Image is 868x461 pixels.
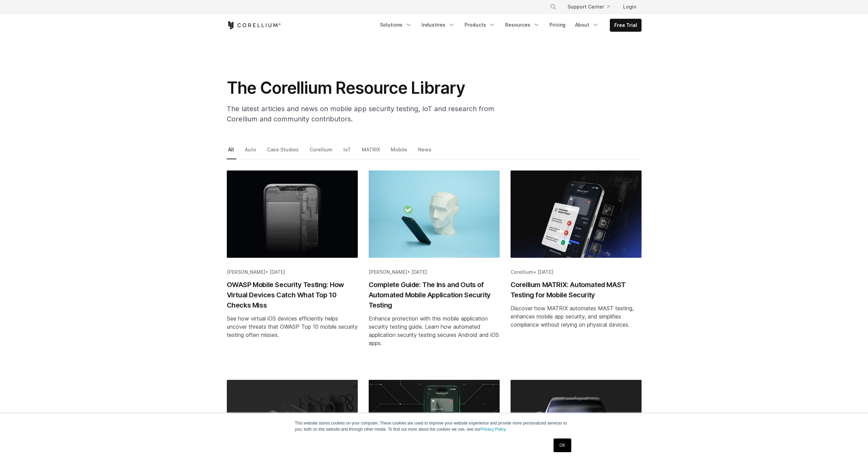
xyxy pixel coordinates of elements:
span: [PERSON_NAME] [369,269,407,275]
h1: The Corellium Resource Library [227,78,500,98]
a: Solutions [376,19,416,31]
h2: OWASP Mobile Security Testing: How Virtual Devices Catch What Top 10 Checks Miss [227,280,358,310]
a: About [571,19,603,31]
a: Industries [417,19,459,31]
img: Corellium MATRIX: Automated MAST Testing for Mobile Security [511,170,642,258]
button: Search [547,1,559,13]
div: Navigation Menu [542,1,642,13]
div: Discover how MATRIX automates MAST testing, enhances mobile app security, and simplifies complian... [511,304,642,329]
h2: Corellium MATRIX: Automated MAST Testing for Mobile Security [511,280,642,300]
a: News [417,145,434,159]
span: Corellium [511,269,533,275]
h2: Complete Guide: The Ins and Outs of Automated Mobile Application Security Testing [369,280,500,310]
a: Login [618,1,642,13]
a: MATRIX [361,145,382,159]
a: Blog post summary: OWASP Mobile Security Testing: How Virtual Devices Catch What Top 10 Checks Miss [227,170,358,369]
a: Resources [501,19,544,31]
img: OWASP Mobile Security Testing: How Virtual Devices Catch What Top 10 Checks Miss [227,170,358,258]
div: Enhance protection with this mobile application security testing guide. Learn how automated appli... [369,314,500,347]
div: • [227,269,358,276]
a: Products [460,19,500,31]
a: Auto [244,145,259,159]
a: IoT [342,145,353,159]
p: This website stores cookies on your computer. These cookies are used to improve your website expe... [295,420,573,432]
a: Blog post summary: Corellium MATRIX: Automated MAST Testing for Mobile Security [511,170,642,369]
div: • [511,269,642,276]
img: Complete Guide: The Ins and Outs of Automated Mobile Application Security Testing [369,170,500,258]
a: Mobile [389,145,410,159]
div: Navigation Menu [376,19,642,32]
a: OK [554,438,571,452]
span: [DATE] [411,269,427,275]
a: Free Trial [610,19,641,31]
a: Support Center [562,1,615,13]
a: Privacy Policy. [481,427,507,432]
span: The latest articles and news on mobile app security testing, IoT and research from Corellium and ... [227,105,494,123]
a: Case Studies [266,145,301,159]
div: • [369,269,500,276]
div: See how virtual iOS devices efficiently helps uncover threats that OWASP Top 10 mobile security t... [227,314,358,339]
span: [DATE] [269,269,285,275]
a: All [227,145,236,159]
a: Blog post summary: Complete Guide: The Ins and Outs of Automated Mobile Application Security Testing [369,170,500,369]
a: Corellium [308,145,335,159]
a: Corellium Home [227,21,281,29]
span: [PERSON_NAME] [227,269,265,275]
a: Pricing [545,19,570,31]
span: [DATE] [538,269,553,275]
